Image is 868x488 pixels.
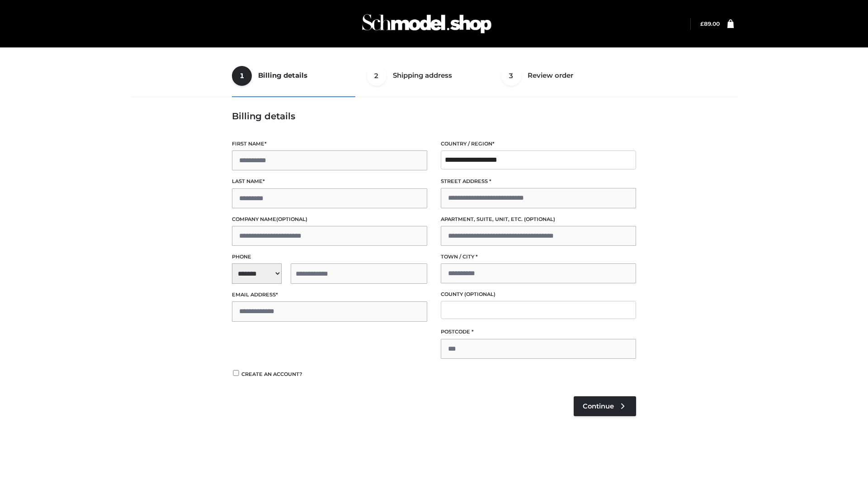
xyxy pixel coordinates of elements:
[241,371,302,377] span: Create an account?
[700,20,720,27] a: £89.00
[232,111,636,122] h3: Billing details
[524,216,555,222] span: (optional)
[441,290,636,299] label: County
[232,177,427,186] label: Last name
[700,20,704,27] span: £
[232,291,427,299] label: Email address
[359,6,495,42] img: Schmodel Admin 964
[441,177,636,186] label: Street address
[464,291,495,297] span: (optional)
[441,253,636,261] label: Town / City
[574,396,636,416] a: Continue
[583,402,614,410] span: Continue
[232,215,427,224] label: Company name
[441,140,636,148] label: Country / Region
[232,253,427,261] label: Phone
[232,370,240,376] input: Create an account?
[276,216,307,222] span: (optional)
[232,140,427,148] label: First name
[441,328,636,336] label: Postcode
[441,215,636,224] label: Apartment, suite, unit, etc.
[700,20,720,27] bdi: 89.00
